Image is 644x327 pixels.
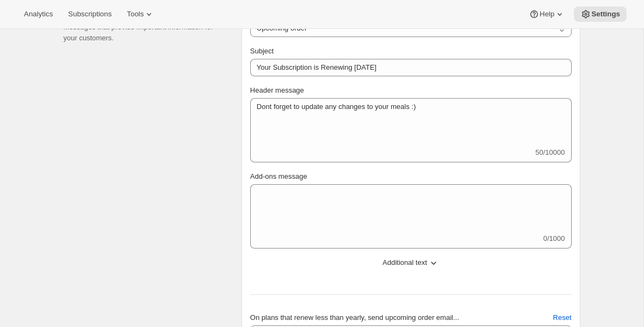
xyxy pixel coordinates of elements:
span: Additional text [382,257,427,268]
button: Reset [547,309,578,326]
span: On plans that renew less than yearly, send upcoming order email... [250,313,459,322]
span: Help [540,10,554,19]
button: Tools [120,7,161,22]
textarea: Dont forget to update any changes to your meals :) [250,98,572,147]
button: Help [522,7,572,22]
span: Settings [591,10,620,19]
button: Additional text [244,254,578,271]
span: Tools [127,10,144,19]
span: Analytics [24,10,53,19]
p: Messages that provide important information for your customers. [64,22,224,44]
span: Reset [553,312,572,323]
button: Subscriptions [61,7,118,22]
span: Header message [250,86,304,94]
button: Settings [574,7,627,22]
span: Subscriptions [68,10,112,19]
span: Add-ons message [250,172,307,180]
button: Analytics [17,7,59,22]
span: Subject [250,47,274,55]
